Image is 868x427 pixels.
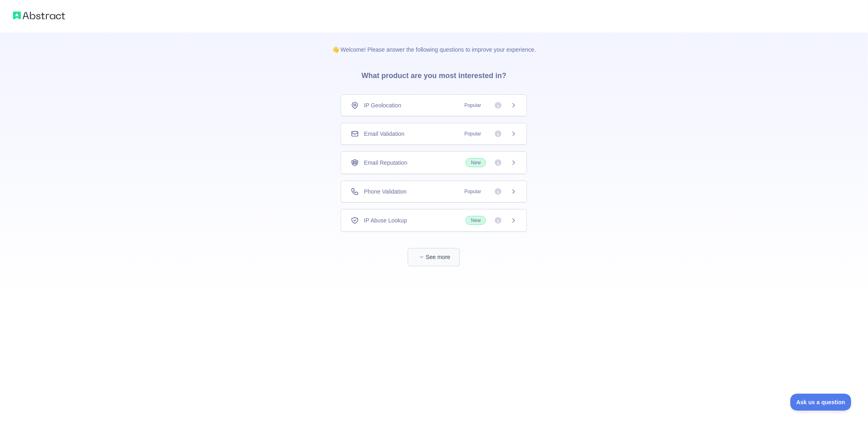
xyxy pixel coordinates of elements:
span: Popular [459,101,486,109]
span: IP Geolocation [364,101,401,109]
span: New [466,216,486,225]
p: 👋 Welcome! Please answer the following questions to improve your experience. [319,33,549,54]
img: Abstract logo [13,10,65,21]
span: Popular [459,187,486,196]
span: Email Reputation [364,159,407,167]
span: Phone Validation [364,187,407,196]
span: IP Abuse Lookup [364,216,407,224]
iframe: Toggle Customer Support [790,394,852,411]
span: Popular [459,130,486,138]
h3: What product are you most interested in? [348,54,519,94]
button: See more [408,248,460,266]
span: New [466,158,486,167]
span: Email Validation [364,130,404,138]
